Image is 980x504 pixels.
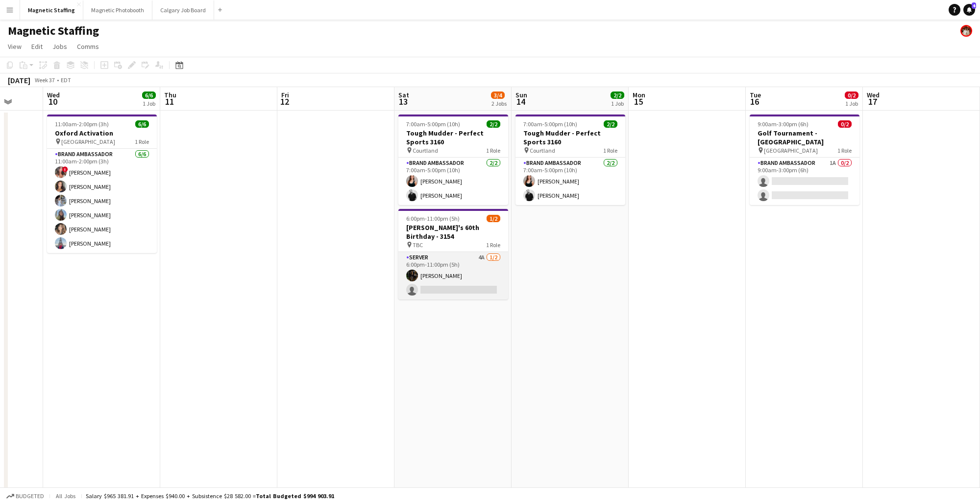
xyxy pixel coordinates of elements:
[16,493,44,500] span: Budgeted
[32,76,57,84] span: Week 37
[73,40,103,53] a: Comms
[486,241,500,249] span: 1 Role
[413,147,438,154] span: Courtland
[764,147,818,154] span: [GEOGRAPHIC_DATA]
[837,147,852,154] span: 1 Role
[960,25,972,37] app-user-avatar: Kara & Monika
[515,91,527,99] span: Sun
[164,91,176,99] span: Thu
[487,215,500,222] span: 1/2
[603,147,617,154] span: 1 Role
[27,40,47,53] a: Edit
[135,138,149,145] span: 1 Role
[61,76,71,84] div: EDT
[54,492,77,500] span: All jobs
[31,42,43,51] span: Edit
[631,96,645,107] span: 15
[47,115,157,253] app-job-card: 11:00am-2:00pm (3h)6/6Oxford Activation [GEOGRAPHIC_DATA]1 RoleBrand Ambassador6/611:00am-2:00pm ...
[256,492,334,500] span: Total Budgeted $994 903.91
[49,40,71,53] a: Jobs
[398,223,508,241] h3: [PERSON_NAME]'s 60th Birthday - 3154
[845,100,858,107] div: 1 Job
[61,138,115,145] span: [GEOGRAPHIC_DATA]
[865,96,880,107] span: 17
[8,42,22,51] span: View
[8,23,99,38] h1: Magnetic Staffing
[748,96,761,107] span: 16
[398,115,508,205] app-job-card: 7:00am-5:00pm (10h)2/2Tough Mudder - Perfect Sports 3160 Courtland1 RoleBrand Ambassador2/27:00am...
[486,147,500,154] span: 1 Role
[515,115,625,205] app-job-card: 7:00am-5:00pm (10h)2/2Tough Mudder - Perfect Sports 3160 Courtland1 RoleBrand Ambassador2/27:00am...
[52,42,67,51] span: Jobs
[523,120,577,128] span: 7:00am-5:00pm (10h)
[758,120,808,128] span: 9:00am-3:00pm (6h)
[398,91,409,99] span: Sat
[46,96,60,107] span: 10
[142,92,156,99] span: 6/6
[515,129,625,146] h3: Tough Mudder - Perfect Sports 3160
[20,0,83,20] button: Magnetic Staffing
[77,42,99,51] span: Comms
[47,91,60,99] span: Wed
[406,215,460,222] span: 6:00pm-11:00pm (5h)
[62,166,68,172] span: !
[750,158,859,205] app-card-role: Brand Ambassador1A0/29:00am-3:00pm (6h)
[515,158,625,205] app-card-role: Brand Ambassador2/27:00am-5:00pm (10h)[PERSON_NAME][PERSON_NAME]
[604,120,617,128] span: 2/2
[152,0,214,20] button: Calgary Job Board
[281,91,289,99] span: Fri
[491,100,507,107] div: 2 Jobs
[397,96,409,107] span: 13
[406,120,460,128] span: 7:00am-5:00pm (10h)
[750,91,761,99] span: Tue
[47,129,157,137] h3: Oxford Activation
[413,241,423,249] span: TBC
[398,252,508,299] app-card-role: Server4A1/26:00pm-11:00pm (5h)[PERSON_NAME]
[4,40,25,53] a: View
[135,120,149,128] span: 6/6
[491,92,505,99] span: 3/4
[845,92,858,99] span: 0/2
[611,92,624,99] span: 2/2
[750,129,859,146] h3: Golf Tournament - [GEOGRAPHIC_DATA]
[530,147,555,154] span: Courtland
[86,492,334,500] div: Salary $965 381.91 + Expenses $940.00 + Subsistence $28 582.00 =
[143,100,155,107] div: 1 Job
[55,120,109,128] span: 11:00am-2:00pm (3h)
[514,96,527,107] span: 14
[838,120,852,128] span: 0/2
[280,96,289,107] span: 12
[633,91,645,99] span: Mon
[47,149,157,253] app-card-role: Brand Ambassador6/611:00am-2:00pm (3h)![PERSON_NAME][PERSON_NAME][PERSON_NAME][PERSON_NAME][PERSO...
[163,96,176,107] span: 11
[8,75,30,85] div: [DATE]
[5,491,46,502] button: Budgeted
[398,158,508,205] app-card-role: Brand Ambassador2/27:00am-5:00pm (10h)[PERSON_NAME][PERSON_NAME]
[487,120,500,128] span: 2/2
[398,129,508,146] h3: Tough Mudder - Perfect Sports 3160
[83,0,152,20] button: Magnetic Photobooth
[867,91,880,99] span: Wed
[611,100,624,107] div: 1 Job
[972,2,976,9] span: 4
[750,115,859,205] app-job-card: 9:00am-3:00pm (6h)0/2Golf Tournament - [GEOGRAPHIC_DATA] [GEOGRAPHIC_DATA]1 RoleBrand Ambassador1...
[963,4,975,16] a: 4
[398,209,508,299] app-job-card: 6:00pm-11:00pm (5h)1/2[PERSON_NAME]'s 60th Birthday - 3154 TBC1 RoleServer4A1/26:00pm-11:00pm (5h...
